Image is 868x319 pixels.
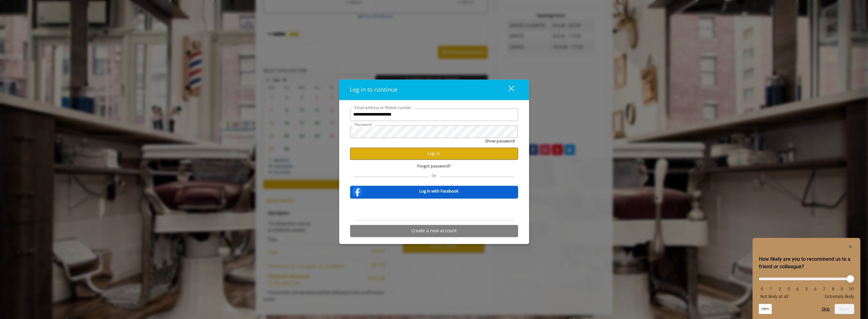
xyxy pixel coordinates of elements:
[350,126,518,138] input: Password
[803,286,810,291] li: 5
[825,294,854,299] span: Extremely likely
[759,255,854,270] h2: How likely are you to recommend us to a friend or colleague? Select an option from 0 to 10, with ...
[352,105,415,111] label: Email address or Mobile number
[486,138,515,145] button: Show password
[830,286,836,291] li: 8
[812,286,818,291] li: 6
[821,286,828,291] li: 7
[352,122,375,128] label: Password
[768,286,774,291] li: 1
[350,86,398,94] span: Log in to continue
[760,294,788,299] span: Not likely at all
[417,163,451,169] span: Forgot password?
[777,286,783,291] li: 2
[351,185,364,198] img: facebook-logo
[848,286,854,291] li: 10
[822,306,830,311] button: Skip
[759,273,854,299] div: How likely are you to recommend us to a friend or colleague? Select an option from 0 to 10, with ...
[759,286,765,291] li: 0
[429,173,439,178] span: Or
[419,188,459,195] b: Log in with Facebook
[835,304,854,314] button: Next question
[839,286,845,291] li: 9
[847,243,854,250] button: Hide survey
[350,147,518,160] button: Log in
[402,203,466,216] iframe: Sign in with Google Button
[501,85,514,95] div: close dialog
[786,286,792,291] li: 3
[350,109,518,121] input: Email address or Mobile number
[795,286,801,291] li: 4
[350,225,518,237] button: Create a new account
[759,243,854,314] div: How likely are you to recommend us to a friend or colleague? Select an option from 0 to 10, with ...
[497,83,518,96] button: close dialog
